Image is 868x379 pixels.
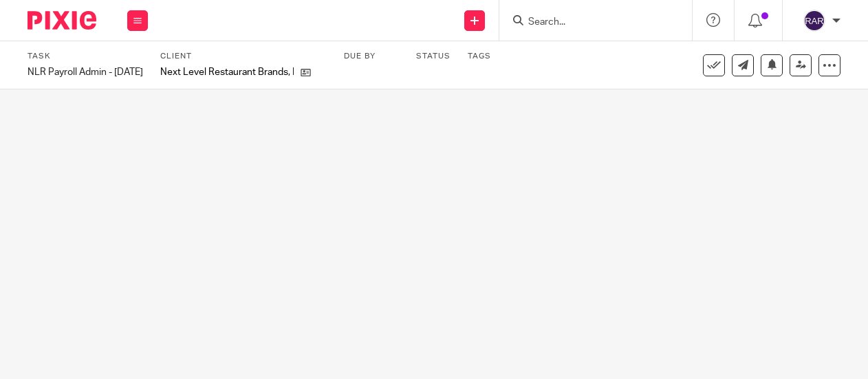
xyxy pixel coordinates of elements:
i: Open client page [301,67,311,78]
label: Tags [468,51,491,62]
div: NLR Payroll Admin - Thursday [28,65,143,79]
input: Search [527,17,651,29]
img: Pixie [28,11,96,30]
label: Status [416,51,451,62]
label: Client [160,51,327,62]
div: NLR Payroll Admin - [DATE] [28,65,143,79]
img: svg%3E [803,10,825,32]
label: Due by [344,51,399,62]
p: Next Level Restaurant Brands, LLC [160,65,294,79]
label: Task [28,51,143,62]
